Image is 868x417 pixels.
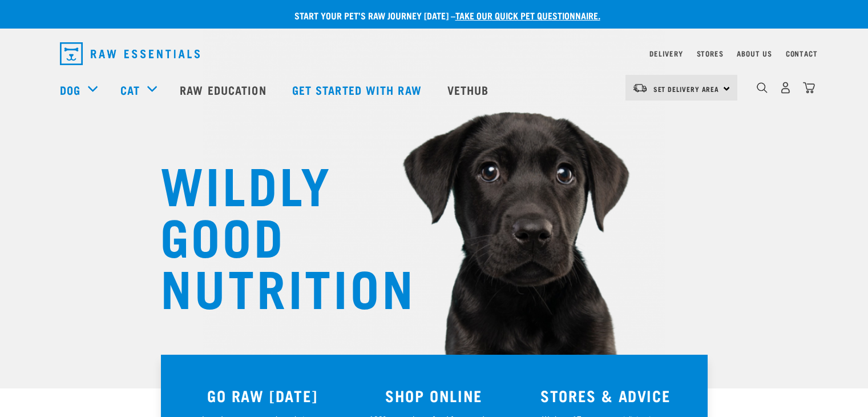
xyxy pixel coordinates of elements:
[780,82,792,94] img: user.png
[786,51,818,55] a: Contact
[160,157,389,311] h1: WILDLY GOOD NUTRITION
[527,387,685,404] h3: STORES & ADVICE
[455,13,600,18] a: take our quick pet questionnaire.
[653,87,720,91] span: Set Delivery Area
[355,387,513,404] h3: SHOP ONLINE
[51,38,818,70] nav: dropdown navigation
[632,83,648,93] img: van-moving.png
[649,51,683,55] a: Delivery
[184,387,342,404] h3: GO RAW [DATE]
[60,81,80,98] a: Dog
[436,67,503,113] a: Vethub
[803,82,815,94] img: home-icon@2x.png
[60,42,200,65] img: Raw Essentials Logo
[168,67,280,113] a: Raw Education
[737,51,772,55] a: About Us
[757,82,768,93] img: home-icon-1@2x.png
[697,51,724,55] a: Stores
[120,81,140,98] a: Cat
[281,67,436,113] a: Get started with Raw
